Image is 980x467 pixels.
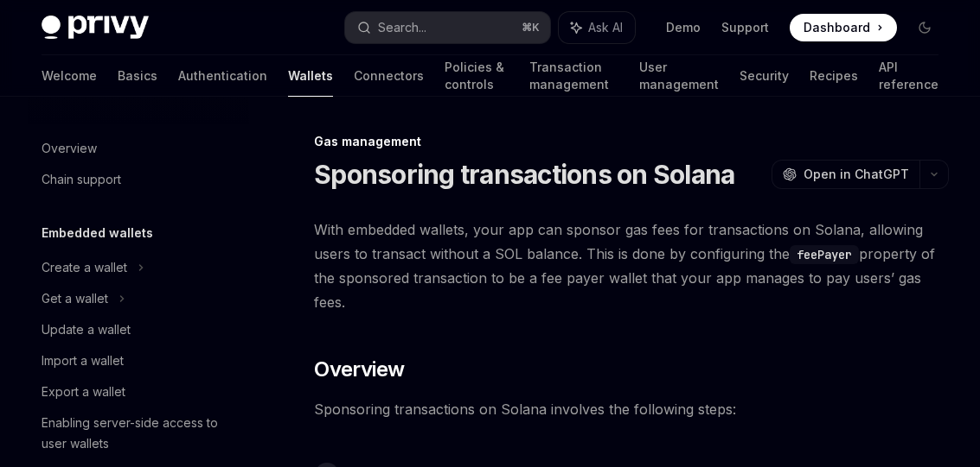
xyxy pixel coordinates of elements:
[28,376,249,407] a: Export a wallet
[28,345,249,376] a: Import a wallet
[588,19,623,36] span: Ask AI
[28,164,249,195] a: Chain support
[28,407,249,459] a: Enabling server-side access to user wallets
[529,55,618,97] a: Transaction management
[42,257,127,278] div: Create a wallet
[288,55,333,97] a: Wallets
[879,55,938,97] a: API reference
[559,12,635,43] button: Ask AI
[345,12,550,43] button: Search...⌘K
[445,55,509,97] a: Policies & controls
[42,382,125,402] div: Export a wallet
[314,159,734,190] h1: Sponsoring transactions on Solana
[790,245,859,264] code: feePayer
[42,413,239,454] div: Enabling server-side access to user wallets
[804,166,909,183] span: Open in ChatGPT
[42,223,153,243] h5: Embedded wallets
[810,55,858,97] a: Recipes
[772,160,919,189] button: Open in ChatGPT
[178,55,267,97] a: Authentication
[42,138,97,159] div: Overview
[314,356,404,383] span: Overview
[28,314,249,345] a: Update a wallet
[314,218,949,314] span: With embedded wallets, your app can sponsor gas fees for transactions on Solana, allowing users t...
[28,133,249,164] a: Overview
[314,133,949,150] div: Gas management
[740,55,789,97] a: Security
[42,169,121,190] div: Chain support
[911,14,938,41] button: Toggle dark mode
[666,19,701,36] a: Demo
[790,14,897,41] a: Dashboard
[354,55,424,97] a: Connectors
[42,16,149,40] img: dark logo
[42,55,97,97] a: Welcome
[804,19,870,36] span: Dashboard
[522,21,540,35] span: ⌘ K
[314,397,949,421] span: Sponsoring transactions on Solana involves the following steps:
[721,19,769,36] a: Support
[118,55,157,97] a: Basics
[639,55,719,97] a: User management
[378,17,426,38] div: Search...
[42,350,124,371] div: Import a wallet
[42,319,131,340] div: Update a wallet
[42,288,108,309] div: Get a wallet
